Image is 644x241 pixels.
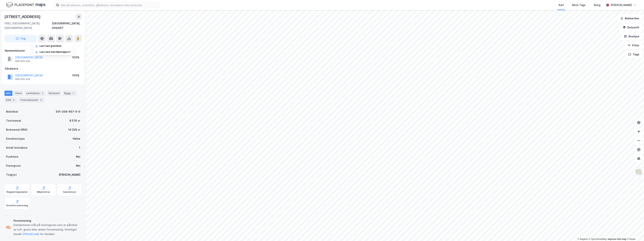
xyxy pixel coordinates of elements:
button: Tag [5,35,37,42]
div: 3 [39,98,43,102]
div: Eiendommen står på tomtegrunn som er påvirket av luft, grunn eller annen forurensning. Vennligst ... [14,223,80,236]
div: Bolig [594,3,600,7]
div: 958 935 420 [15,78,30,81]
div: Nei [76,163,80,168]
div: [PERSON_NAME] [59,172,80,177]
div: Reguleringsplaner [7,191,28,194]
img: Z [635,169,642,176]
div: 14 226 ㎡ [68,127,80,132]
div: 2 [12,98,16,102]
div: ESG [5,97,17,103]
div: Tinglyst [6,172,17,177]
div: Bruksareal (BRA) [6,127,28,132]
div: 100% [72,73,79,78]
a: Improve this map [608,238,626,240]
div: Mine Tags [572,3,586,7]
div: Info [5,91,12,96]
a: Mapbox [578,238,588,240]
div: Eiendomstype [6,136,25,141]
div: Datasett [47,91,61,96]
button: Bokmerker [617,15,642,22]
div: 100% [72,55,79,60]
div: Festegrunn [6,163,21,168]
button: Tags [625,51,642,58]
div: [GEOGRAPHIC_DATA], 208/657 [52,21,82,30]
input: Søk på adresse, matrikkel, gårdeiere, leietakere eller personer [59,2,159,8]
div: Kart [559,3,564,7]
div: Nei [76,154,80,159]
div: Antall leietakere [6,145,28,150]
div: Miljøstatus [37,191,50,194]
iframe: Chat Widget [625,223,644,241]
div: Last ned matrikkelrapport [40,50,71,53]
img: logo.f888ab2527a4732fd821a326f86c7f29.svg [6,2,45,8]
div: Matrikkel [6,109,18,114]
div: Leietakere [25,91,46,96]
button: Analyse [621,33,642,40]
div: Helse [73,136,80,141]
div: Punktleie [6,154,18,159]
div: Eiere [14,91,23,96]
div: 7 [71,91,75,95]
div: Bygg [63,91,77,96]
button: Filter [624,42,642,49]
div: 8 576 ㎡ [69,118,80,123]
div: Hjemmelshaver [5,48,82,53]
a: OpenStreetMap [589,238,607,240]
div: Last ned grunnbok [40,44,61,47]
div: Transaksjoner [19,97,44,103]
div: 1 [40,91,44,95]
div: 1 [79,145,80,150]
button: Datasett [620,24,642,31]
div: Grunnforurensning [6,204,28,207]
div: [STREET_ADDRESS] [5,14,41,20]
div: 301-208-657-0-0 [56,109,80,114]
div: Forurensning [14,218,80,223]
div: [PERSON_NAME] [611,3,632,7]
div: Saksinnsyn [63,191,76,194]
div: Tomteareal [6,118,21,123]
div: 958 935 420 [15,60,30,63]
div: 0182, [GEOGRAPHIC_DATA], [GEOGRAPHIC_DATA] [5,21,52,30]
div: Gårdeiere [5,66,82,71]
